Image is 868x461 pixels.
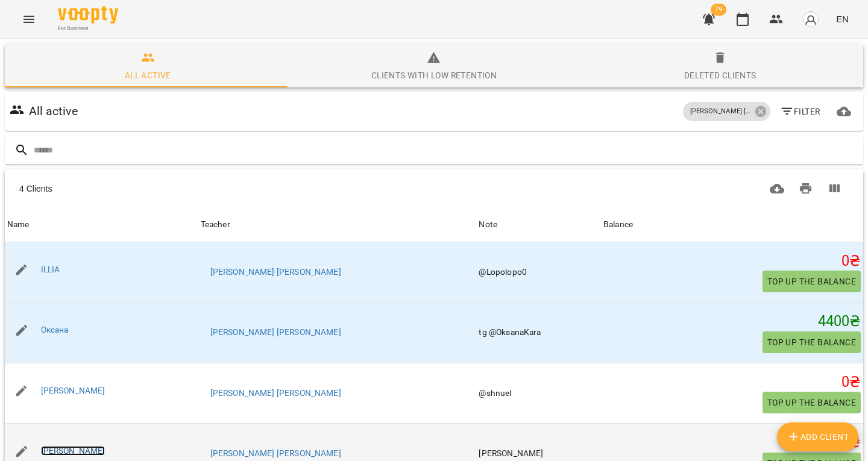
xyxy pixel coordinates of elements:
button: Download CSV [763,174,791,203]
button: Add Client [777,422,859,451]
p: [PERSON_NAME] [PERSON_NAME] [690,107,750,117]
div: Balance [603,218,633,232]
button: Filter [775,101,825,122]
span: Top up the balance [767,274,856,289]
h5: 0 ₴ [603,433,861,452]
div: Teacher [201,218,230,232]
div: Sort [603,218,633,232]
button: Top up the balance [763,271,861,292]
div: Clients with low retention [371,68,497,83]
h5: 0 ₴ [603,373,861,392]
span: Top up the balance [767,395,856,410]
span: Teacher [201,218,474,232]
span: Top up the balance [767,335,856,350]
div: [PERSON_NAME] [PERSON_NAME] [683,102,770,121]
span: Filter [780,104,820,119]
button: EN [831,8,854,30]
h6: All active [29,102,78,121]
td: @shnuel [476,363,601,424]
a: [PERSON_NAME] [PERSON_NAME] [210,266,341,278]
td: tg @OksanaKara [476,303,601,363]
img: avatar_s.png [802,11,819,28]
button: Menu [14,5,43,34]
a: [PERSON_NAME] [41,386,105,395]
button: Print [791,174,820,203]
button: Top up the balance [763,392,861,413]
a: Оксана [41,325,69,334]
div: 4 Clients [19,183,407,195]
div: Table Toolbar [5,169,863,208]
span: EN [836,13,849,25]
button: Columns view [820,174,849,203]
h5: 4400 ₴ [603,312,861,331]
div: Sort [201,218,230,232]
div: Deleted clients [684,68,756,83]
img: Voopty Logo [58,6,118,24]
a: [PERSON_NAME] [PERSON_NAME] [210,448,341,460]
a: ILLIA [41,265,60,274]
button: Top up the balance [763,331,861,353]
a: [PERSON_NAME] [PERSON_NAME] [210,387,341,400]
div: All active [125,68,171,83]
div: Name [7,218,30,232]
span: For Business [58,25,118,33]
td: @Lopolopo0 [476,242,601,303]
span: Add Client [787,430,849,444]
a: [PERSON_NAME] [41,446,105,456]
div: Note [479,218,599,232]
span: Name [7,218,196,232]
h5: 0 ₴ [603,252,861,271]
span: 79 [711,4,726,16]
span: Balance [603,218,861,232]
a: [PERSON_NAME] [PERSON_NAME] [210,327,341,339]
div: Sort [7,218,30,232]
